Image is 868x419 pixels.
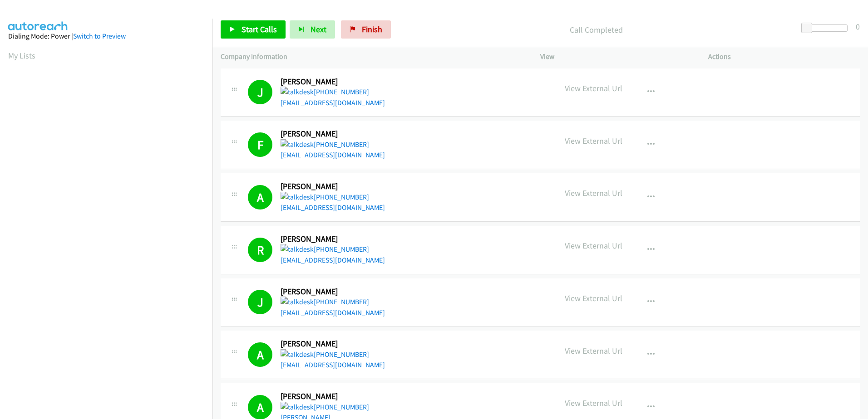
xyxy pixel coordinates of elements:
a: [PHONE_NUMBER] [281,403,369,411]
a: My Lists [8,50,35,61]
h1: A [248,342,272,367]
h2: [PERSON_NAME] [281,77,382,87]
span: Next [311,24,326,34]
p: View External Url [565,187,622,199]
h2: [PERSON_NAME] [281,339,382,349]
div: 0 [856,20,860,33]
span: Start Calls [242,24,277,34]
img: talkdesk [281,139,314,150]
iframe: Resource Center [842,173,868,245]
h1: R [248,238,272,262]
h1: F [248,132,272,157]
a: [PHONE_NUMBER] [281,297,369,306]
p: View External Url [565,292,622,304]
a: [EMAIL_ADDRESS][DOMAIN_NAME] [281,203,385,212]
img: talkdesk [281,244,314,255]
a: [EMAIL_ADDRESS][DOMAIN_NAME] [281,151,385,159]
h2: [PERSON_NAME] [281,181,382,192]
p: View External Url [565,345,622,357]
img: talkdesk [281,192,314,203]
a: [PHONE_NUMBER] [281,140,369,149]
p: View External Url [565,82,622,94]
p: View External Url [565,397,622,409]
img: talkdesk [281,349,314,360]
img: talkdesk [281,87,314,97]
button: Next [290,20,335,39]
span: Finish [362,24,382,34]
a: Switch to Preview [73,32,126,40]
a: [PHONE_NUMBER] [281,350,369,359]
h1: A [248,185,272,209]
a: Start Calls [221,20,286,39]
img: talkdesk [281,402,314,413]
a: [PHONE_NUMBER] [281,193,369,201]
a: Finish [341,20,391,39]
a: [EMAIL_ADDRESS][DOMAIN_NAME] [281,256,385,264]
p: Company Information [221,51,524,62]
a: [PHONE_NUMBER] [281,245,369,253]
a: [EMAIL_ADDRESS][DOMAIN_NAME] [281,98,385,107]
h2: [PERSON_NAME] [281,129,382,139]
img: talkdesk [281,297,314,307]
h2: [PERSON_NAME] [281,287,382,297]
h2: [PERSON_NAME] [281,234,382,244]
p: Call Completed [403,24,789,36]
a: [EMAIL_ADDRESS][DOMAIN_NAME] [281,361,385,369]
h2: [PERSON_NAME] [281,391,382,402]
a: [EMAIL_ADDRESS][DOMAIN_NAME] [281,308,385,317]
h1: J [248,80,272,104]
div: Delay between calls (in seconds) [806,24,848,32]
a: [PHONE_NUMBER] [281,88,369,96]
p: Actions [708,51,860,62]
h1: J [248,290,272,314]
p: View External Url [565,135,622,147]
p: View [540,51,692,62]
p: View External Url [565,239,622,252]
div: Dialing Mode: Power | [8,31,204,42]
